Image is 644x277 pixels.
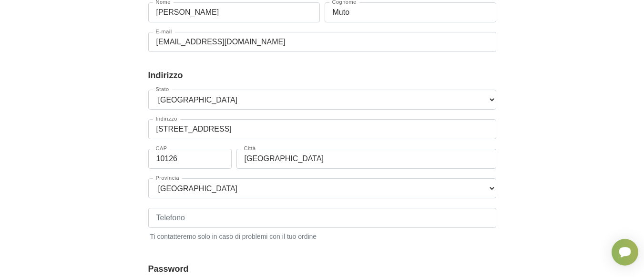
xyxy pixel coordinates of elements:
[148,69,496,82] legend: Indirizzo
[236,149,496,169] input: Città
[153,29,175,34] label: E-mail
[153,87,172,92] label: Stato
[153,116,180,122] label: Indirizzo
[241,146,259,151] label: Città
[148,230,496,242] small: Ti contatteremo solo in caso di problemi con il tuo ordine
[148,119,496,139] input: Indirizzo
[153,146,170,151] label: CAP
[148,32,496,52] input: E-mail
[148,2,320,22] input: Nome
[148,149,232,169] input: CAP
[148,208,496,228] input: Telefono
[148,263,496,276] legend: Password
[612,239,638,266] iframe: Smartsupp widget button
[325,2,496,22] input: Cognome
[153,175,183,181] label: Provincia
